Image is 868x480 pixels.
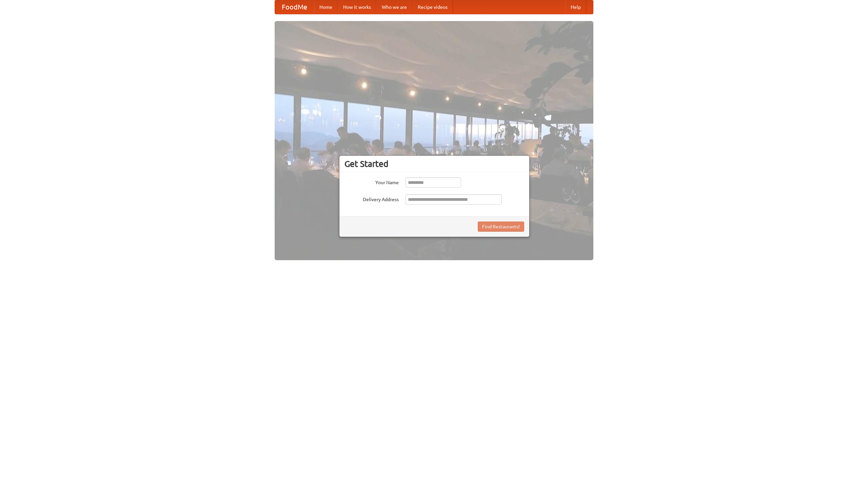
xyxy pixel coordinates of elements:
a: Recipe videos [412,0,453,14]
a: Who we are [376,0,412,14]
label: Your Name [344,177,399,186]
a: Help [565,0,586,14]
button: Find Restaurants! [478,222,524,232]
a: How it works [338,0,376,14]
a: FoodMe [275,0,314,14]
a: Home [314,0,338,14]
h3: Get Started [344,159,524,169]
label: Delivery Address [344,194,399,203]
